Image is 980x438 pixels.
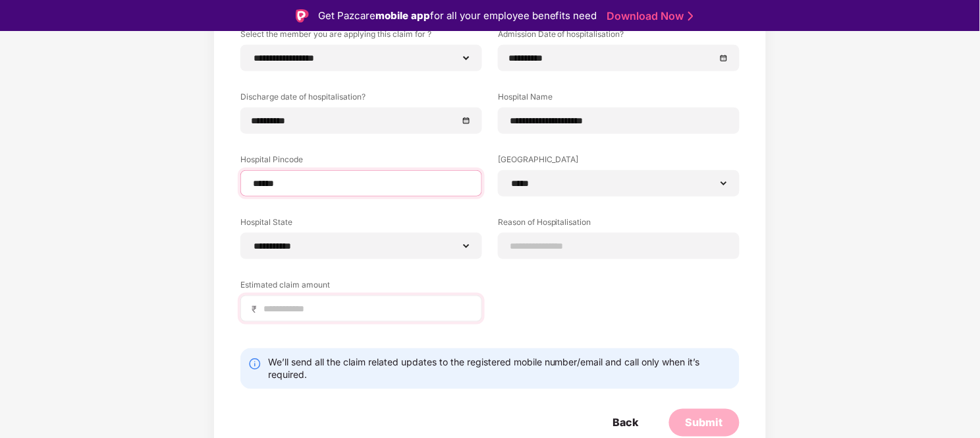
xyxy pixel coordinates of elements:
[318,8,597,24] div: Get Pazcare for all your employee benefits need
[607,9,690,23] a: Download Now
[613,416,639,430] div: Back
[240,216,482,233] label: Hospital State
[240,279,482,296] label: Estimated claim amount
[498,154,740,170] label: [GEOGRAPHIC_DATA]
[686,416,723,430] div: Submit
[296,9,309,22] img: Logo
[248,358,261,371] img: svg+xml;base64,PHN2ZyBpZD0iSW5mby0yMHgyMCIgeG1sbnM9Imh0dHA6Ly93d3cudzMub3JnLzIwMDAvc3ZnIiB3aWR0aD...
[498,28,740,45] label: Admission Date of hospitalisation?
[268,356,732,381] div: We’ll send all the claim related updates to the registered mobile number/email and call only when...
[240,91,482,108] label: Discharge date of hospitalisation?
[375,9,430,22] strong: mobile app
[240,28,482,45] label: Select the member you are applying this claim for ?
[240,154,482,170] label: Hospital Pincode
[498,216,740,233] label: Reason of Hospitalisation
[252,303,262,315] span: ₹
[688,9,694,23] img: Stroke
[498,91,740,108] label: Hospital Name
